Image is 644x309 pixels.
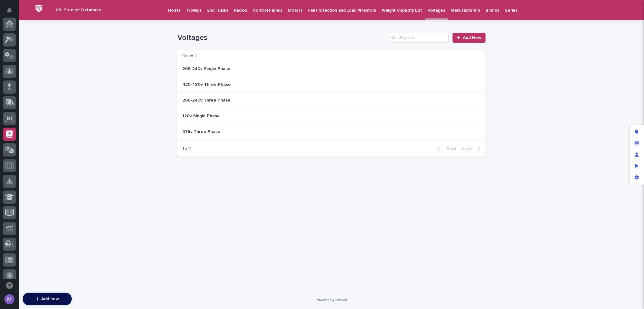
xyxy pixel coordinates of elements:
tr: 208-240v Three Phase208-240v Three Phase [177,92,486,108]
button: Open support chat [3,279,16,292]
p: 575v Three Phase [182,128,222,135]
p: 208-240v Three Phase [182,97,232,103]
tr: 208-240v Single Phase208-240v Single Phase [177,61,486,77]
tr: 575v Three Phase575v Three Phase [177,124,486,140]
div: App settings [631,172,642,183]
button: Back [432,146,459,152]
span: Next [461,146,475,151]
div: Edit layout [631,126,642,138]
h1: Voltages [177,33,386,42]
p: 420-480v Three Phase [182,81,232,87]
button: Next [459,146,486,152]
img: Workspace Logo [33,3,45,14]
a: Add New [452,33,486,43]
p: 120v Single Phase [182,112,221,119]
a: Powered By Stacker [315,298,347,302]
tr: 120v Single Phase120v Single Phase [177,108,486,124]
button: Notifications [3,4,16,17]
p: Name [182,52,193,59]
tr: 420-480v Three Phase420-480v Three Phase [177,77,486,93]
span: Back [443,146,456,151]
button: Add new [23,293,72,305]
p: 208-240v Single Phase [182,65,232,72]
h2: 08. Product Database [56,8,101,13]
p: 1 of 1 [177,141,196,157]
div: Manage fields and data [631,138,642,149]
div: Manage users [631,149,642,160]
span: Add New [463,36,481,40]
div: Preview as [631,160,642,172]
button: users-avatar [3,293,16,306]
input: Search [389,33,449,43]
div: Notifications [8,8,16,18]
